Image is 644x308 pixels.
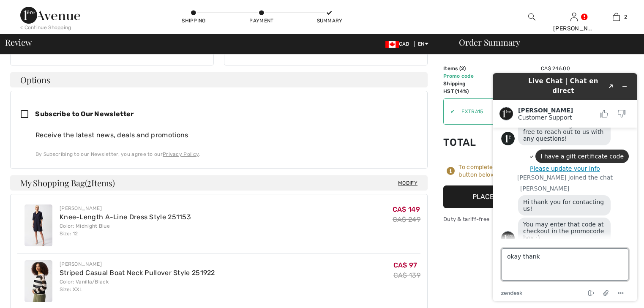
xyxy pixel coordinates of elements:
s: CA$ 139 [393,271,420,279]
a: Privacy Policy [163,151,199,157]
span: CA$ 97 [393,261,418,269]
div: [PERSON_NAME] [60,260,215,268]
h4: My Shopping Bag [10,175,428,191]
div: By Subscribing to our Newsletter, you agree to our . [35,150,417,158]
button: Place Your Order [443,185,570,208]
td: CA$ 246.00 [489,65,570,72]
s: CA$ 249 [393,215,420,224]
span: ( Items) [85,177,115,188]
span: Chat [19,6,36,14]
img: Canadian Dollar [385,41,399,48]
h4: Options [10,72,428,87]
span: 2 [624,13,627,21]
div: [PERSON_NAME] [553,24,595,33]
a: 2 [595,12,637,22]
div: Color: Midnight Blue Size: 12 [60,222,191,237]
input: Promo code [455,99,542,124]
a: Striped Casual Boat Neck Pullover Style 251922 [60,269,215,277]
img: Striped Casual Boat Neck Pullover Style 251922 [25,260,52,302]
div: Payment [249,17,274,25]
span: 2 [87,177,91,188]
td: Items ( ) [443,65,489,72]
span: 2 [461,65,464,71]
img: My Bag [613,12,620,22]
div: Receive the latest news, deals and promotions [35,130,417,140]
td: Shipping [443,80,489,87]
span: CAD [385,41,413,47]
div: To complete your order, press the button below. [458,164,570,179]
div: Shipping [181,17,207,25]
a: Sign In [570,13,578,21]
td: HST (14%) [443,87,489,95]
span: Subscribe to Our Newsletter [35,110,134,118]
td: Promo code [443,72,489,80]
div: < Continue Shopping [20,24,71,31]
span: CA$ 149 [393,205,420,213]
img: search the website [528,12,535,22]
img: My Info [570,12,578,22]
span: Modify [398,179,418,187]
div: [PERSON_NAME] [60,204,191,212]
span: EN [418,41,428,47]
td: Total [443,128,489,157]
img: 1ère Avenue [20,7,80,24]
a: Knee-Length A-Line Dress Style 251153 [60,213,191,221]
div: ✔ [444,108,455,115]
div: Duty & tariff-free | Uninterrupted shipping [443,215,570,223]
div: Summary [317,17,342,25]
div: Color: Vanilla/Black Size: XXL [60,278,215,293]
div: Order Summary [449,38,639,46]
span: Review [5,38,32,46]
img: Knee-Length A-Line Dress Style 251153 [25,204,52,246]
iframe: Find more information here [486,66,644,308]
